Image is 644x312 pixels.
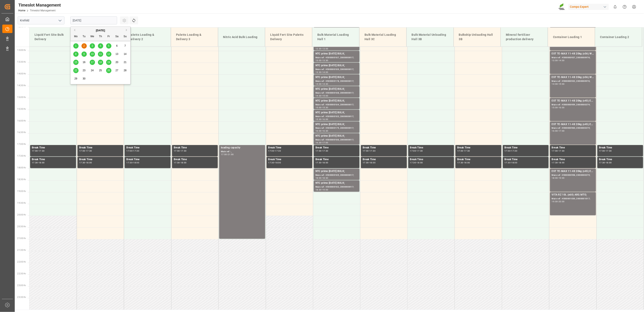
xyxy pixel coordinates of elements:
span: 21 [124,61,126,64]
div: 18:00 [464,162,470,164]
button: show 0 new notifications [611,2,620,12]
div: Paletts Loading & Delivery 3 [174,31,215,43]
span: 26 [107,69,110,72]
div: - [322,59,322,61]
div: Main ref : 4500000958, 2000000379; [552,174,594,177]
div: NTC primo [DATE] BULK; [315,122,358,127]
div: 15:30 [315,118,322,120]
div: month 2025-09 [72,42,129,83]
div: - [180,150,180,152]
div: Bulkship Unloading Hall 3B [457,31,497,43]
div: Break Time [505,158,547,162]
div: Choose Saturday, September 6th, 2025 [114,43,120,49]
div: Choose Wednesday, September 24th, 2025 [90,68,95,73]
div: Choose Sunday, September 14th, 2025 [123,52,128,57]
div: 14:00 [322,71,328,73]
div: 18:00 [370,162,376,164]
div: 17:00 [322,142,328,144]
div: 17:30 [174,162,180,164]
div: 18:00 [133,162,139,164]
div: Choose Thursday, September 25th, 2025 [98,68,103,73]
div: Container Loading 1 [551,33,592,41]
span: 21:30 Hr [17,249,26,251]
div: 14:30 [315,95,322,97]
div: Break Time [79,158,122,162]
div: Choose Saturday, September 27th, 2025 [114,68,120,73]
div: 14:00 [315,83,322,85]
div: 17:00 [221,154,227,156]
div: Choose Friday, September 26th, 2025 [106,68,111,73]
div: Break Time [410,158,452,162]
div: - [322,189,322,191]
div: Paletts Loading & Delivery 2 [127,31,167,43]
div: 21:00 [228,154,234,156]
div: Choose Sunday, September 21st, 2025 [123,60,128,65]
div: Choose Sunday, September 7th, 2025 [123,43,128,49]
div: Timeslot Management [18,2,61,8]
div: [DATE] [71,28,130,33]
div: 14:30 [322,83,328,85]
div: 13:00 [552,59,558,61]
div: Th [98,34,103,39]
span: 2 [83,44,85,47]
span: 7 [124,44,126,47]
div: Break Time [410,146,452,150]
div: - [85,150,86,152]
span: 15:00 Hr [17,96,26,98]
div: Break Time [268,158,311,162]
div: 18:00 [39,162,45,164]
span: 18 [99,61,102,64]
span: 20:00 Hr [17,214,26,216]
div: 18:00 [315,177,322,179]
button: Previous Month [73,29,75,31]
div: 18:00 [606,162,612,164]
div: Main ref : 4500000179, 2000000017; [315,127,358,130]
span: 27 [115,69,118,72]
span: 25 [99,69,102,72]
div: Main ref : , [221,150,263,154]
div: Sa [114,34,120,39]
div: - [227,154,228,156]
div: Break Time [126,158,169,162]
div: Choose Friday, September 5th, 2025 [106,43,111,49]
div: Break Time [552,146,594,150]
div: 17:30 [322,150,328,152]
div: Choose Monday, September 8th, 2025 [73,52,79,57]
div: 15:00 [552,107,558,108]
span: 23 [83,69,85,72]
div: NTC primo [DATE] BULK; [315,75,358,79]
span: 13 [115,53,118,56]
div: Break Time [599,146,641,150]
div: 18:00 [86,162,92,164]
div: - [558,162,558,164]
div: 18:00 [417,162,423,164]
span: 20:30 Hr [17,226,26,228]
div: Break Time [363,146,405,150]
span: 19:00 Hr [17,190,26,193]
div: - [38,162,39,164]
div: 13:30 [315,71,322,73]
span: 17 [91,61,94,64]
div: Main ref : 4500000186, 2000000017; [315,138,358,142]
div: 16:00 [315,130,322,132]
div: - [322,107,322,108]
div: 17:00 [32,150,38,152]
div: 19:00 [558,177,565,179]
div: Break Time [552,158,594,162]
div: Liquid Fert Site Bulk Delivery [33,31,73,43]
div: NTC primo [DATE] BULK; [315,52,358,56]
span: 16:00 Hr [17,120,26,122]
div: Choose Tuesday, September 2nd, 2025 [82,43,87,49]
span: 3 [92,44,93,47]
div: VITA RZ 10L (x60) ARG MTO; [552,193,594,197]
div: Main ref : 4500000959, 2000000379; [552,103,594,107]
span: 18:30 Hr [17,178,26,181]
div: - [558,150,558,152]
div: 17:30 [606,150,612,152]
span: 23:00 Hr [17,284,26,287]
div: Tu [82,34,87,39]
div: Choose Monday, September 15th, 2025 [73,60,79,65]
div: 17:30 [32,162,38,164]
div: Break Time [126,146,169,150]
div: NTC primo [DATE] BULK; [315,63,358,68]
